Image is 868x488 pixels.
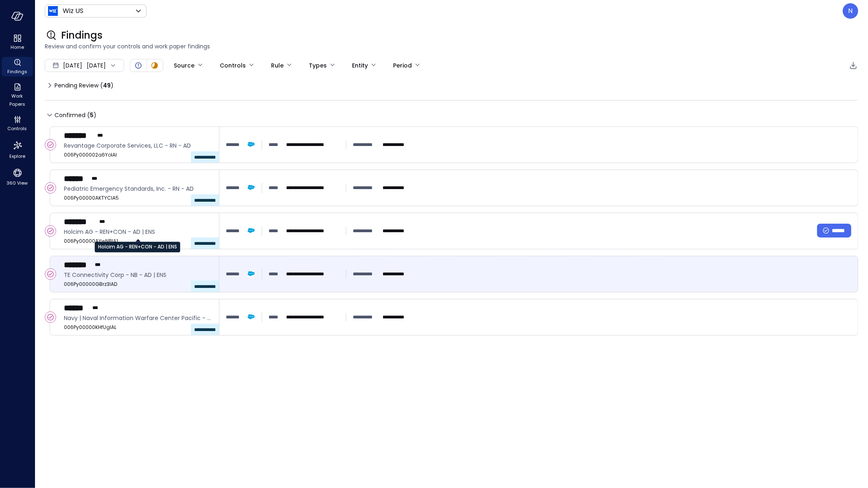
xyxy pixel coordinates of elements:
[45,139,56,150] div: Confirmed
[95,242,180,253] div: Holcim AG - REN+CON - AD | ENS
[64,194,212,202] span: 006Py00000AKTYCIA5
[2,81,33,109] div: Work Papers
[11,43,24,51] span: Home
[7,68,27,76] span: Findings
[150,61,160,70] div: In Progress
[7,179,28,187] span: 360 View
[848,6,853,16] p: N
[133,61,143,70] div: Open
[90,111,94,119] span: 5
[45,42,858,51] span: Review and confirm your controls and work paper findings
[63,61,82,70] span: [DATE]
[393,59,412,72] div: Period
[63,6,83,16] p: Wiz US
[2,33,33,52] div: Home
[45,182,56,194] div: Confirmed
[64,184,212,193] span: Pediatric Emergency Standards, Inc. - RN - AD
[64,323,212,331] span: 006Py00000KHfUgIAL
[55,79,114,92] span: Pending Review
[64,237,212,245] span: 006Py00000AYwNBIA1
[45,268,56,280] div: Confirmed
[309,59,327,72] div: Types
[64,270,212,279] span: TE Connectivity Corp - NB - AD | ENS
[8,124,27,133] span: Controls
[220,59,246,72] div: Controls
[55,109,96,122] span: Confirmed
[2,166,33,188] div: 360 View
[48,6,58,16] img: Icon
[843,3,858,19] div: Noy Vadai
[64,227,212,236] span: Holcim AG - REN+CON - AD | ENS
[103,81,111,89] span: 49
[100,81,114,90] div: ( )
[2,138,33,161] div: Explore
[352,59,368,72] div: Entity
[64,280,212,288] span: 006Py00000GBrz3IAD
[5,92,30,108] span: Work Papers
[87,111,96,120] div: ( )
[64,141,212,150] span: Revantage Corporate Services, LLC - RN - AD
[9,152,25,160] span: Explore
[271,59,284,72] div: Rule
[45,312,56,323] div: Confirmed
[2,57,33,76] div: Findings
[61,29,103,42] span: Findings
[64,151,212,159] span: 006Py000002a6YoIAI
[64,314,212,322] span: Navy | Naval Information Warfare Center Pacific - EXP - AD-G-CO
[174,59,195,72] div: Source
[2,114,33,133] div: Controls
[45,225,56,237] div: Confirmed
[848,61,858,71] div: Export to CSV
